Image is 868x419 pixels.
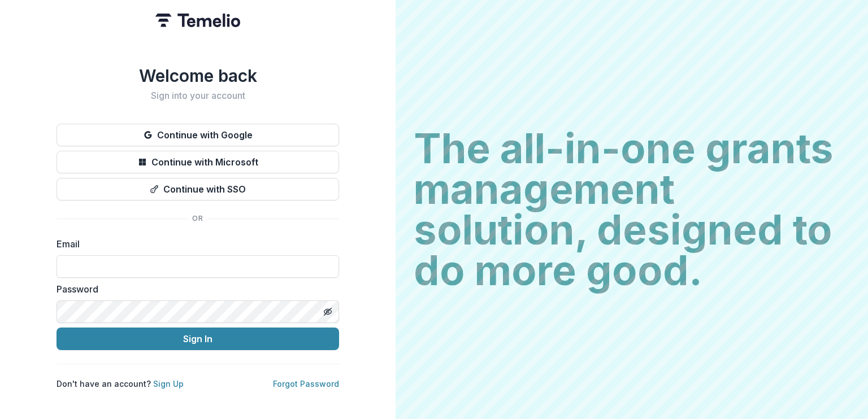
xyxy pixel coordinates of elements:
label: Password [57,282,332,296]
h2: Sign into your account [57,90,339,101]
a: Forgot Password [273,379,339,389]
p: Don't have an account? [57,378,184,390]
button: Sign In [57,328,339,350]
button: Toggle password visibility [319,303,337,321]
button: Continue with SSO [57,178,339,200]
button: Continue with Google [57,124,339,146]
img: Temelio [155,14,240,27]
h1: Welcome back [57,66,339,86]
button: Continue with Microsoft [57,151,339,173]
label: Email [57,237,332,251]
a: Sign Up [153,379,184,389]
